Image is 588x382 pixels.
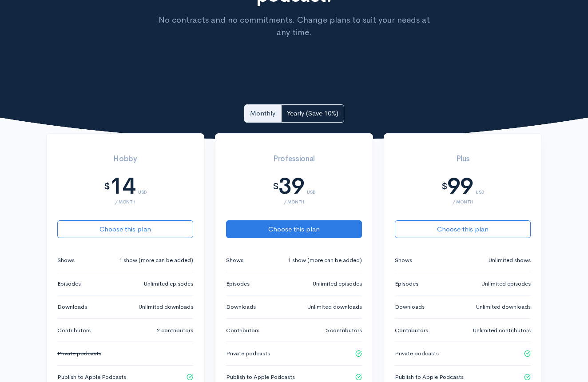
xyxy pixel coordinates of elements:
[395,373,464,382] small: Publish to Apple Podcasts
[57,256,75,265] small: Shows
[57,279,81,288] small: Episodes
[57,155,193,163] h3: Hobby
[395,326,428,335] small: Contributors
[281,104,344,123] a: Yearly (Save 10%)
[138,179,147,195] div: USD
[226,302,256,311] small: Downloads
[326,326,362,335] small: 5 contributors
[226,373,295,382] small: Publish to Apple Podcasts
[226,220,362,239] button: Choose this plan
[288,256,362,265] small: 1 show (more can be added)
[57,350,101,357] s: Private podcasts
[395,302,425,311] small: Downloads
[57,373,126,382] small: Publish to Apple Podcasts
[395,349,439,358] small: Private podcasts
[104,182,110,191] div: $
[481,279,531,288] small: Unlimited episodes
[226,349,270,358] small: Private podcasts
[157,326,193,335] small: 2 contributors
[395,220,531,239] button: Choose this plan
[244,104,281,123] a: Monthly
[57,326,91,335] small: Contributors
[226,279,250,288] small: Episodes
[152,14,436,39] p: No contracts and no commitments. Change plans to suit your needs at any time.
[476,302,531,311] small: Unlimited downloads
[395,279,418,288] small: Episodes
[476,179,484,195] div: USD
[119,256,193,265] small: 1 show (more can be added)
[226,326,259,335] small: Contributors
[307,179,315,195] div: USD
[226,256,243,265] small: Shows
[395,256,412,265] small: Shows
[278,174,304,199] div: 39
[273,182,279,191] div: $
[57,220,193,239] button: Choose this plan
[447,174,473,199] div: 99
[473,326,531,335] small: Unlimited contributors
[226,155,362,163] h3: Professional
[395,155,531,163] h3: Plus
[144,279,193,288] small: Unlimited episodes
[395,199,531,204] div: / month
[57,302,87,311] small: Downloads
[110,174,135,199] div: 14
[139,302,193,311] small: Unlimited downloads
[307,302,362,311] small: Unlimited downloads
[489,256,531,265] small: Unlimited shows
[441,182,448,191] div: $
[57,199,193,204] div: / month
[313,279,362,288] small: Unlimited episodes
[226,199,362,204] div: / month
